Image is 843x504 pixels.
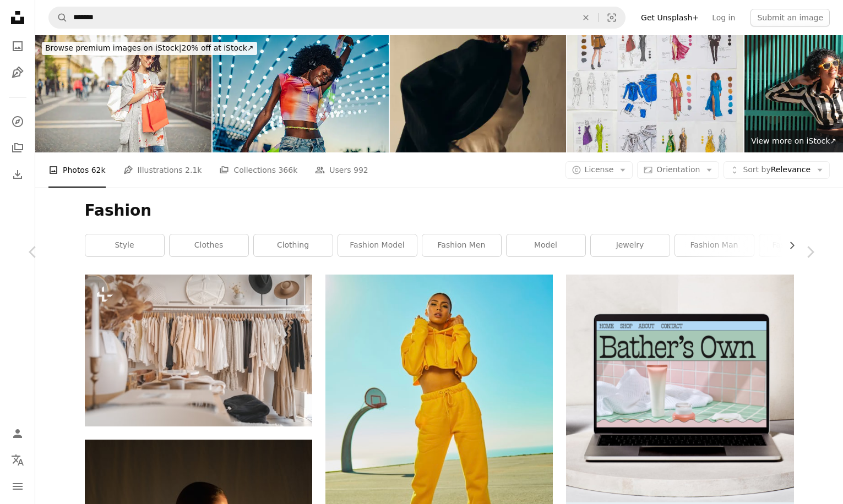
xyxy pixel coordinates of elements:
[7,423,29,445] a: Log in / Sign up
[213,35,389,152] img: Young woman dancing and enjoying music at summer festival
[390,35,566,152] img: Beautiful woman in formal suit
[85,201,794,221] h1: Fashion
[422,234,501,256] a: fashion men
[353,164,368,176] span: 992
[591,234,670,256] a: jewelry
[634,9,705,26] a: Get Unsplash+
[315,152,368,188] a: Users 992
[585,165,614,174] span: License
[743,165,811,176] span: Relevance
[751,136,836,145] span: View more on iStock ↗
[565,161,633,179] button: License
[7,137,29,159] a: Collections
[338,234,417,256] a: fashion model
[599,7,625,28] button: Visual search
[325,427,553,437] a: woman in yellow tracksuit standing on basketball court side
[219,152,297,188] a: Collections 366k
[7,111,29,133] a: Explore
[48,7,626,29] form: Find visuals sitewide
[777,199,843,305] a: Next
[743,165,770,174] span: Sort by
[574,7,598,28] button: Clear
[637,161,719,179] button: Orientation
[185,164,202,176] span: 2.1k
[85,234,164,256] a: style
[123,152,202,188] a: Illustrations 2.1k
[85,345,312,355] a: a rack of clothes and hats in a room
[35,35,264,62] a: Browse premium images on iStock|20% off at iStock↗
[85,275,312,426] img: a rack of clothes and hats in a room
[49,7,68,28] button: Search Unsplash
[254,234,333,256] a: clothing
[7,475,29,497] button: Menu
[7,35,29,57] a: Photos
[750,9,830,26] button: Submit an image
[567,35,743,152] img: Beautiful fashion sketches at an atelier
[656,165,700,174] span: Orientation
[7,449,29,471] button: Language
[759,234,838,256] a: fashion show
[675,234,754,256] a: fashion man
[45,43,181,52] span: Browse premium images on iStock |
[705,9,742,26] a: Log in
[507,234,585,256] a: model
[278,164,297,176] span: 366k
[35,35,211,152] img: Beautiful woman spending time in the city
[744,130,843,152] a: View more on iStock↗
[566,275,793,502] img: file-1707883121023-8e3502977149image
[724,161,830,179] button: Sort byRelevance
[45,43,254,52] span: 20% off at iStock ↗
[170,234,248,256] a: clothes
[7,62,29,84] a: Illustrations
[7,163,29,185] a: Download History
